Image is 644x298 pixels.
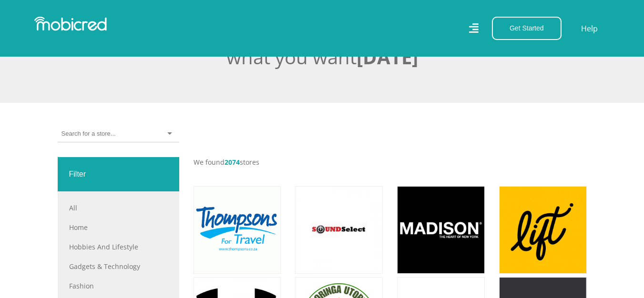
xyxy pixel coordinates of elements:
a: Hobbies and Lifestyle [69,242,168,252]
p: We found stores [194,157,587,167]
img: Mobicred [34,17,107,31]
span: 2074 [225,158,240,167]
div: Filter [58,157,179,191]
span: [DATE] [357,44,418,70]
a: Fashion [69,281,168,291]
input: Search for a store... [61,129,115,138]
a: All [69,203,168,213]
a: Gadgets & Technology [69,261,168,271]
h2: The to pay for what you want [58,23,587,69]
button: Get Started [492,17,562,40]
a: Home [69,222,168,232]
a: Help [581,22,598,35]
